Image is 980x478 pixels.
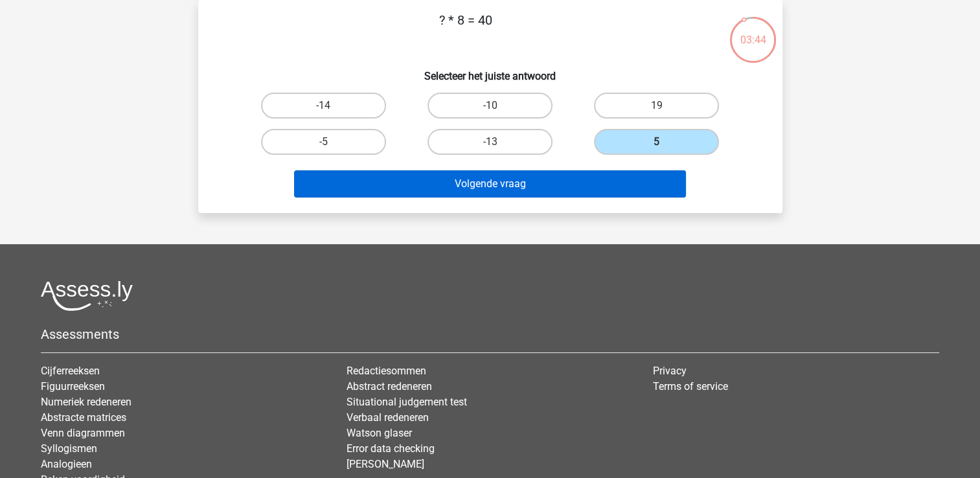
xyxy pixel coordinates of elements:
[347,411,429,424] a: Verbaal redeneren
[729,16,777,48] div: 03:44
[653,365,687,377] a: Privacy
[347,380,432,393] a: Abstract redeneren
[261,129,386,155] label: -5
[427,129,553,155] label: -13
[347,396,467,408] a: Situational judgement test
[41,411,126,424] a: Abstracte matrices
[594,129,719,155] label: 5
[41,396,131,408] a: Numeriek redeneren
[41,280,133,311] img: Assessly logo
[41,365,100,377] a: Cijferreeksen
[219,10,713,49] p: ? * 8 = 40
[347,458,424,470] a: [PERSON_NAME]
[347,365,426,377] a: Redactiesommen
[594,93,719,119] label: 19
[294,170,686,198] button: Volgende vraag
[41,380,105,393] a: Figuurreeksen
[41,458,92,470] a: Analogieen
[261,93,386,119] label: -14
[41,442,97,455] a: Syllogismen
[653,380,728,393] a: Terms of service
[347,442,435,455] a: Error data checking
[347,427,412,439] a: Watson glaser
[41,427,125,439] a: Venn diagrammen
[41,326,939,342] h5: Assessments
[219,60,762,82] h6: Selecteer het juiste antwoord
[427,93,553,119] label: -10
